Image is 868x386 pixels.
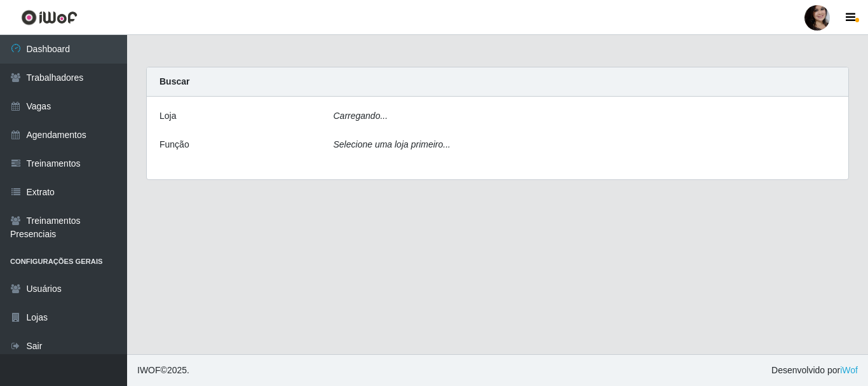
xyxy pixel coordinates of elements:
a: iWof [840,365,858,375]
img: CoreUI Logo [21,10,78,25]
i: Selecione uma loja primeiro... [334,139,451,149]
label: Função [159,138,189,151]
span: IWOF [137,365,161,375]
i: Carregando... [334,111,388,121]
span: © 2025 . [137,364,189,377]
span: Desenvolvido por [771,364,858,377]
label: Loja [159,109,176,123]
strong: Buscar [159,76,189,86]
